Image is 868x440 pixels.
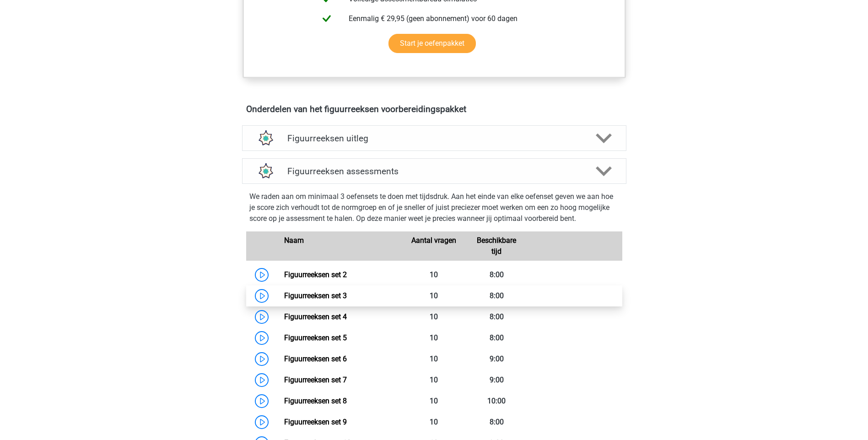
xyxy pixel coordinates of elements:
a: assessments Figuurreeksen assessments [238,158,630,184]
img: figuurreeksen uitleg [253,127,277,150]
img: figuurreeksen assessments [253,160,277,183]
h4: Figuurreeksen uitleg [287,133,581,144]
a: Figuurreeksen set 3 [284,291,347,300]
a: uitleg Figuurreeksen uitleg [238,125,630,151]
div: Aantal vragen [403,235,465,257]
a: Figuurreeksen set 6 [284,354,347,363]
div: Naam [277,235,403,257]
div: Beschikbare tijd [465,235,528,257]
a: Figuurreeksen set 2 [284,270,347,279]
p: We raden aan om minimaal 3 oefensets te doen met tijdsdruk. Aan het einde van elke oefenset geven... [249,191,619,224]
a: Start je oefenpakket [388,34,476,53]
h4: Figuurreeksen assessments [287,166,581,177]
a: Figuurreeksen set 9 [284,418,347,426]
a: Figuurreeksen set 5 [284,333,347,342]
a: Figuurreeksen set 4 [284,312,347,321]
h4: Onderdelen van het figuurreeksen voorbereidingspakket [246,104,622,114]
a: Figuurreeksen set 7 [284,376,347,384]
a: Figuurreeksen set 8 [284,397,347,405]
